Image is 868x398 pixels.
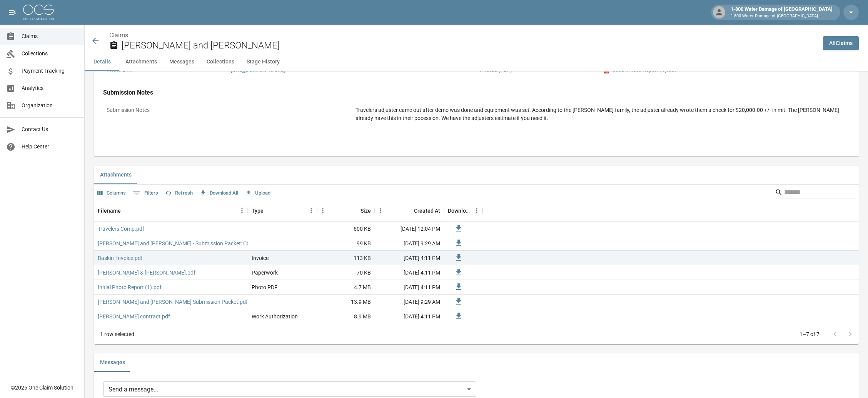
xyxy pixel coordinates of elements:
div: Invoice [252,254,269,262]
div: Type [248,200,317,221]
button: Menu [236,205,248,216]
div: related-list tabs [94,166,859,184]
div: [DATE] 12:04 PM [375,221,444,236]
div: 70 KB [317,265,375,280]
div: 99 KB [317,236,375,251]
span: Analytics [22,84,78,92]
button: Stage History [240,53,286,71]
button: Show filters [131,187,160,199]
div: Search [775,186,857,200]
button: Select columns [95,187,128,199]
div: © 2025 One Claim Solution [11,384,73,391]
a: [PERSON_NAME] and [PERSON_NAME] - Submission Packet: Cover Letter.pdf [98,240,282,247]
nav: breadcrumb [109,31,817,40]
a: Claims [109,32,128,39]
h2: [PERSON_NAME] and [PERSON_NAME] [122,40,817,51]
div: [DATE] 9:29 AM [375,295,444,309]
button: open drawer [5,5,20,20]
button: Messages [94,353,131,372]
div: Created At [375,200,444,221]
span: Collections [22,50,78,58]
div: Download [448,200,471,221]
button: Collections [200,53,240,71]
a: Baskin_Invoice.pdf [98,254,143,262]
button: Messages [163,53,200,71]
div: Work Authorization [252,313,298,320]
div: [DATE] 4:11 PM [375,251,444,265]
div: Paperwork [252,269,278,276]
div: Travelers adjuster came out after demo was done and equipment was set. According to the [PERSON_N... [356,106,846,122]
button: Attachments [94,166,138,184]
div: Filename [98,200,121,221]
img: ocs-logo-white-transparent.png [23,5,54,20]
a: Initial Photo Report (1).pdf [98,283,162,291]
button: Menu [375,205,386,216]
a: [PERSON_NAME] & [PERSON_NAME].pdf [98,269,195,276]
div: Size [317,200,375,221]
span: Help Center [22,143,78,151]
div: 113 KB [317,251,375,265]
p: 1–7 of 7 [800,330,820,338]
div: anchor tabs [85,53,868,71]
button: Menu [305,205,317,216]
span: Payment Tracking [22,67,78,75]
div: Type [252,200,264,221]
button: Download All [198,187,240,199]
button: Menu [471,205,482,216]
div: 4.7 MB [317,280,375,295]
div: Filename [94,200,248,221]
div: related-list tabs [94,353,859,372]
a: [PERSON_NAME] and [PERSON_NAME] Submission Packet.pdf [98,298,248,306]
a: Travelers Comp.pdf [98,225,144,233]
span: Contact Us [22,125,78,133]
div: 13.9 MB [317,295,375,309]
a: [PERSON_NAME] contract.pdf [98,313,170,320]
button: Menu [317,205,329,216]
div: Size [361,200,371,221]
div: [DATE] 4:11 PM [375,309,444,324]
button: Attachments [119,53,163,71]
div: 1-800 Water Damage of [GEOGRAPHIC_DATA] [728,5,836,19]
div: [DATE] 4:11 PM [375,265,444,280]
p: 1-800 Water Damage of [GEOGRAPHIC_DATA] [731,13,833,20]
button: Details [85,53,119,71]
div: Download [444,200,482,221]
div: Created At [414,200,440,221]
a: AllClaims [823,36,859,50]
div: [DATE] 9:29 AM [375,236,444,251]
button: Refresh [163,187,195,199]
h4: Submission Notes [103,89,850,97]
div: [DATE] 4:11 PM [375,280,444,295]
div: Send a message... [103,381,476,397]
div: 600 KB [317,221,375,236]
span: Organization [22,102,78,110]
div: Photo PDF [252,283,277,291]
div: 1 row selected [100,330,134,338]
p: Submission Notes [103,103,352,118]
button: Upload [243,187,272,199]
span: Claims [22,32,78,40]
div: 8.9 MB [317,309,375,324]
